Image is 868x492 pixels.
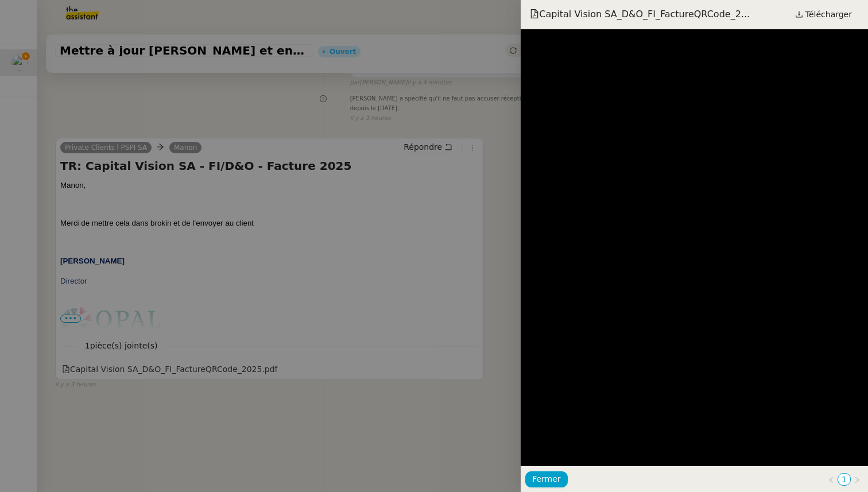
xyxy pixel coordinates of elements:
button: Fermer [525,471,567,487]
span: Fermer [532,472,560,486]
span: Capital Vision SA_D&O_FI_FactureQRCode_2... [530,8,750,21]
li: 1 [838,473,851,486]
span: Télécharger [805,7,852,22]
button: Page précédente [825,473,838,486]
button: Page suivante [851,473,863,486]
a: 1 [838,474,850,485]
a: Télécharger [788,6,859,22]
